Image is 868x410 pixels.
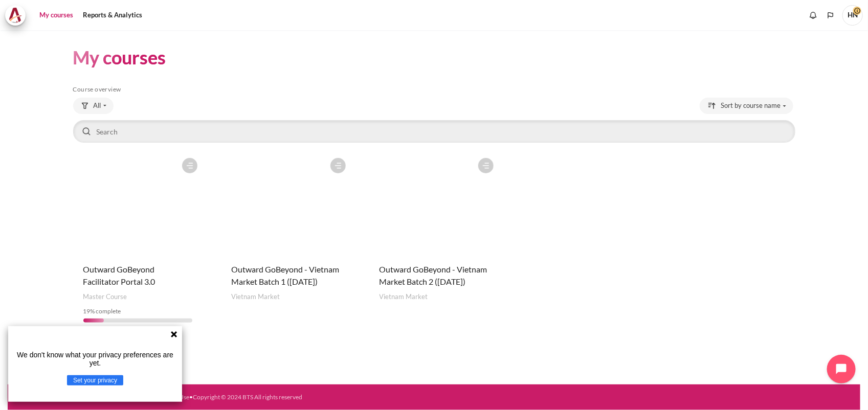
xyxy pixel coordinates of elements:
[5,5,31,26] a: Architeck Architeck
[193,393,302,401] a: Copyright © 2024 BTS All rights reserved
[36,5,77,26] a: My courses
[83,292,127,302] span: Master Course
[83,307,193,316] div: % complete
[842,5,863,26] a: User menu
[83,264,155,286] a: Outward GoBeyond Facilitator Portal 3.0
[73,120,795,143] input: Search
[79,5,146,26] a: Reports & Analytics
[8,8,23,23] img: Architeck
[380,292,428,302] span: Vietnam Market
[823,8,838,23] button: Languages
[700,98,793,114] button: Sorting drop-down menu
[83,307,91,315] span: 19
[94,101,101,111] span: All
[73,98,114,114] button: Grouping drop-down menu
[231,292,280,302] span: Vietnam Market
[806,8,821,23] div: Show notification window with no new notifications
[8,30,860,348] section: Content
[231,264,339,286] a: Outward GoBeyond - Vietnam Market Batch 1 ([DATE])
[721,101,781,111] span: Sort by course name
[67,375,123,385] button: Set your privacy
[380,264,487,286] a: Outward GoBeyond - Vietnam Market Batch 2 ([DATE])
[73,85,795,94] h5: Course overview
[73,98,795,145] div: Course overview controls
[73,45,166,70] h1: My courses
[12,351,178,367] p: We don't know what your privacy preferences are yet.
[842,5,863,26] span: HN
[24,393,482,402] div: • • • • •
